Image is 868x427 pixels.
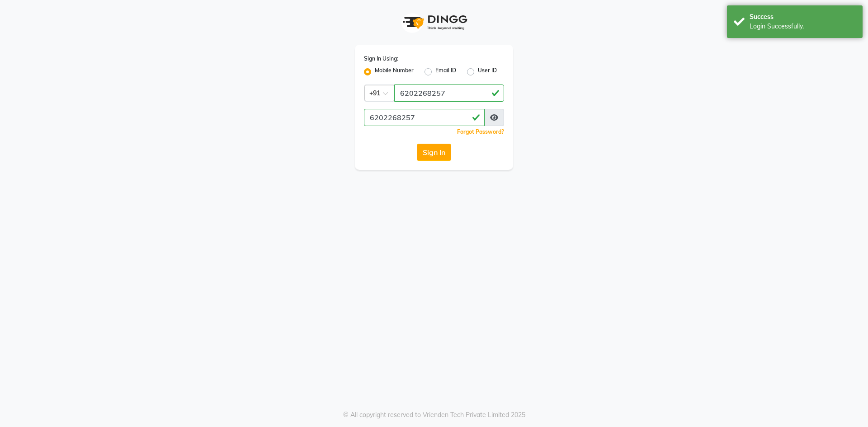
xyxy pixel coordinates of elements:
a: Forgot Password? [457,128,504,135]
img: logo1.svg [398,9,470,36]
input: Username [394,84,504,102]
div: Success [750,12,856,22]
label: User ID [478,66,497,77]
button: Sign In [417,144,451,161]
label: Sign In Using: [364,55,398,63]
label: Mobile Number [375,66,414,77]
label: Email ID [435,66,456,77]
input: Username [364,109,485,126]
div: Login Successfully. [750,22,856,31]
